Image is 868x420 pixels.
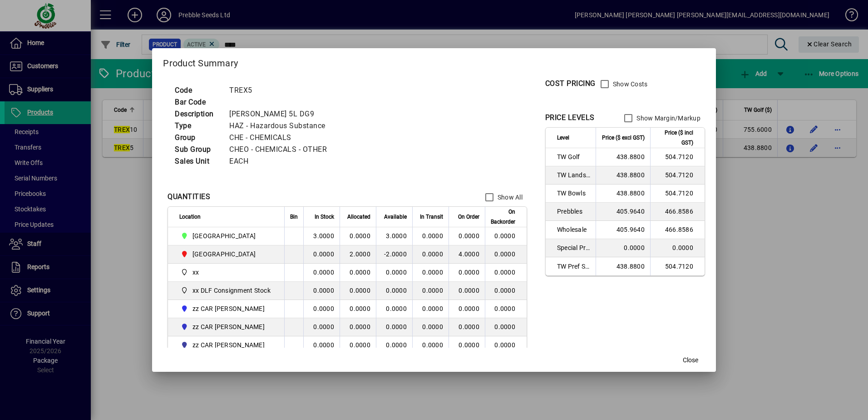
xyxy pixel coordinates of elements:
span: TW Pref Sup [557,262,590,271]
td: 2.0000 [340,245,376,264]
span: PALMERSTON NORTH [179,249,274,260]
td: 0.0000 [376,282,412,300]
label: Show Costs [611,80,648,89]
td: 0.0000 [340,318,376,336]
td: 0.0000 [340,227,376,245]
span: In Stock [315,212,334,222]
span: [GEOGRAPHIC_DATA] [192,250,256,259]
td: 504.7120 [650,257,705,275]
div: QUANTITIES [168,191,210,202]
span: 0.0000 [422,269,443,276]
td: 3.0000 [303,227,340,245]
td: CHE - CHEMICALS [225,132,338,144]
td: 0.0000 [376,318,412,336]
td: 0.0000 [485,318,527,336]
span: 0.0000 [459,232,479,240]
td: 504.7120 [650,185,705,203]
span: zz CAR [PERSON_NAME] [192,304,265,313]
span: Price ($ excl GST) [602,133,645,143]
span: 0.0000 [459,269,479,276]
span: 4.0000 [459,250,479,258]
span: Level [557,133,569,143]
div: COST PRICING [545,78,596,89]
span: Prebbles [557,207,590,216]
td: 466.8586 [650,203,705,221]
td: 0.0000 [485,227,527,245]
td: 504.7120 [650,148,705,166]
span: 0.0000 [459,323,479,330]
span: Available [384,212,407,222]
td: [PERSON_NAME] 5L DG9 [225,108,338,120]
td: 0.0000 [485,264,527,282]
td: 0.0000 [340,264,376,282]
td: TREX5 [225,85,338,96]
div: PRICE LEVELS [545,112,595,123]
td: 466.8586 [650,221,705,239]
span: zz CAR [PERSON_NAME] [192,340,265,350]
td: 0.0000 [485,282,527,300]
td: 438.8800 [596,148,650,166]
label: Show Margin/Markup [635,114,700,123]
span: Special Price [557,243,590,252]
td: CHEO - CHEMICALS - OTHER [225,144,338,155]
td: 0.0000 [303,336,340,355]
td: 0.0000 [485,336,527,355]
button: Close [676,352,705,368]
td: Description [170,108,225,120]
td: 0.0000 [303,264,340,282]
td: Bar Code [170,96,225,108]
td: Sub Group [170,144,225,155]
span: zz CAR CRAIG B [179,321,274,332]
span: xx [192,268,199,277]
span: 0.0000 [422,305,443,312]
span: 0.0000 [422,250,443,258]
span: TW Landscaper [557,170,590,180]
span: On Backorder [491,207,515,227]
td: 405.9640 [596,221,650,239]
span: Price ($ incl GST) [656,128,693,148]
td: 0.0000 [485,300,527,318]
td: Sales Unit [170,155,225,167]
span: 0.0000 [422,341,443,349]
span: CHRISTCHURCH [179,230,274,241]
td: 0.0000 [485,245,527,264]
td: 0.0000 [376,300,412,318]
span: 0.0000 [422,232,443,240]
span: zz CAR [PERSON_NAME] [192,322,265,331]
span: TW Bowls [557,189,590,198]
td: 0.0000 [340,336,376,355]
span: Allocated [347,212,370,222]
span: 0.0000 [459,305,479,312]
td: 0.0000 [340,300,376,318]
span: On Order [458,212,479,222]
td: 504.7120 [650,166,705,185]
td: 438.8800 [596,257,650,275]
span: TW Golf [557,152,590,161]
span: Bin [290,212,298,222]
span: zz CAR CRAIG G [179,340,274,350]
td: -2.0000 [376,245,412,264]
span: Wholesale [557,225,590,234]
td: Group [170,132,225,144]
span: zz CAR CARL [179,303,274,314]
td: Code [170,85,225,96]
span: 0.0000 [422,287,443,294]
td: 0.0000 [303,245,340,264]
span: 0.0000 [459,287,479,294]
span: xx DLF Consignment Stock [179,285,274,296]
span: [GEOGRAPHIC_DATA] [192,231,256,240]
span: xx DLF Consignment Stock [192,286,271,295]
td: 0.0000 [650,239,705,257]
td: 438.8800 [596,166,650,185]
td: EACH [225,155,338,167]
span: xx [179,267,274,278]
td: 0.0000 [303,300,340,318]
span: In Transit [420,212,443,222]
td: 0.0000 [596,239,650,257]
td: 0.0000 [303,318,340,336]
label: Show All [496,193,523,202]
td: 0.0000 [303,282,340,300]
td: Type [170,120,225,132]
h2: Product Summary [152,48,716,75]
td: 0.0000 [340,282,376,300]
